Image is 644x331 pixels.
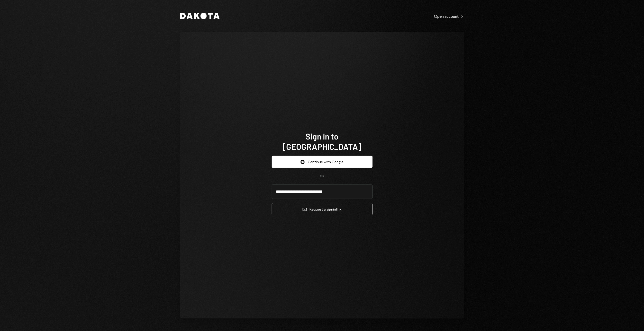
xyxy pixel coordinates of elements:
div: OR [320,174,324,178]
a: Open account [434,13,464,19]
button: Continue with Google [272,156,373,168]
h1: Sign in to [GEOGRAPHIC_DATA] [272,131,373,152]
button: Request a signinlink [272,203,373,215]
div: Open account [434,14,464,19]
